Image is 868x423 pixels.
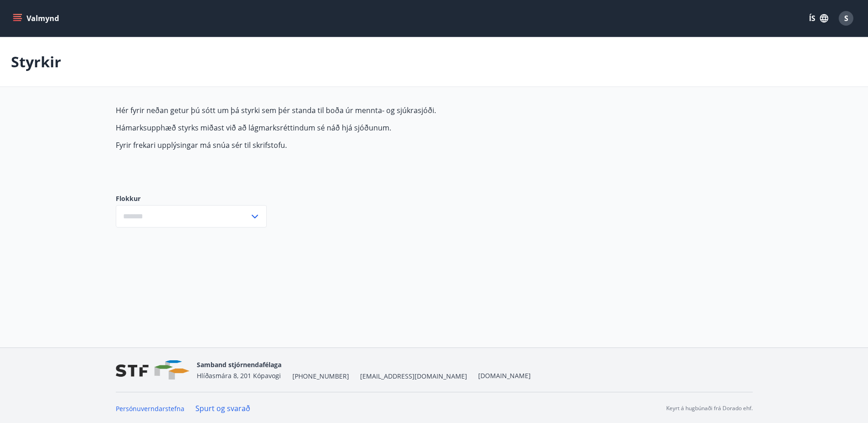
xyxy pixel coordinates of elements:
[116,194,267,203] label: Flokkur
[116,404,184,413] a: Persónuverndarstefna
[666,404,753,412] p: Keyrt á hugbúnaði frá Dorado ehf.
[360,372,467,381] span: [EMAIL_ADDRESS][DOMAIN_NAME]
[195,403,250,413] a: Spurt og svarað
[116,360,189,380] img: vjCaq2fThgY3EUYqSgpjEiBg6WP39ov69hlhuPVN.png
[478,371,531,380] a: [DOMAIN_NAME]
[116,140,548,150] p: Fyrir frekari upplýsingar má snúa sér til skrifstofu.
[116,105,548,115] p: Hér fyrir neðan getur þú sótt um þá styrki sem þér standa til boða úr mennta- og sjúkrasjóði.
[197,371,281,380] span: Hlíðasmára 8, 201 Kópavogi
[292,372,349,381] span: [PHONE_NUMBER]
[804,10,833,27] button: ÍS
[11,52,61,72] p: Styrkir
[116,123,548,133] p: Hámarksupphæð styrks miðast við að lágmarksréttindum sé náð hjá sjóðunum.
[835,7,857,29] button: S
[844,13,848,23] span: S
[11,10,63,27] button: menu
[197,360,281,369] span: Samband stjórnendafélaga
